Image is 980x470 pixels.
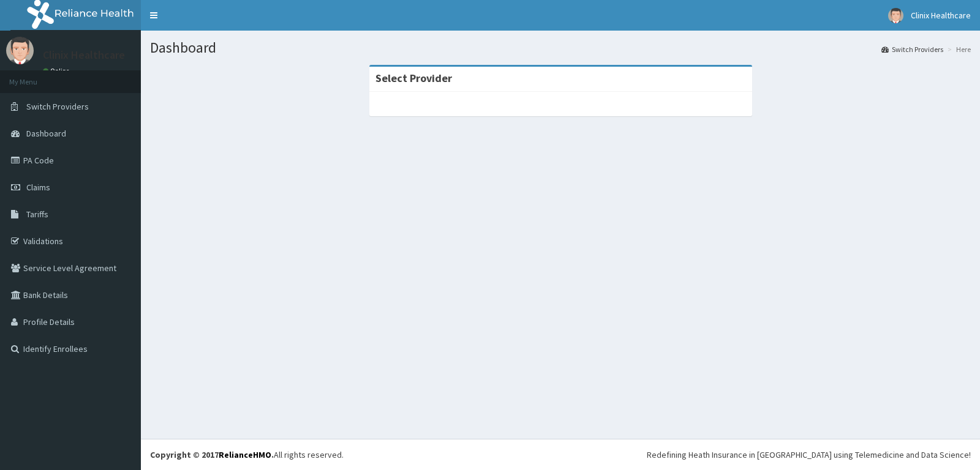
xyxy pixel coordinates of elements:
[6,37,34,64] img: User Image
[944,44,971,54] li: Here
[26,128,66,139] span: Dashboard
[911,10,971,21] span: Clinix Healthcare
[26,101,89,112] span: Switch Providers
[150,449,274,460] strong: Copyright © 2017 .
[43,67,72,75] a: Online
[219,449,271,460] a: RelianceHMO
[888,8,903,23] img: User Image
[141,439,980,470] footer: All rights reserved.
[26,209,48,220] span: Tariffs
[881,44,943,54] a: Switch Providers
[43,50,125,61] p: Clinix Healthcare
[26,182,50,193] span: Claims
[150,40,971,56] h1: Dashboard
[375,71,452,85] strong: Select Provider
[647,449,971,461] div: Redefining Heath Insurance in [GEOGRAPHIC_DATA] using Telemedicine and Data Science!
